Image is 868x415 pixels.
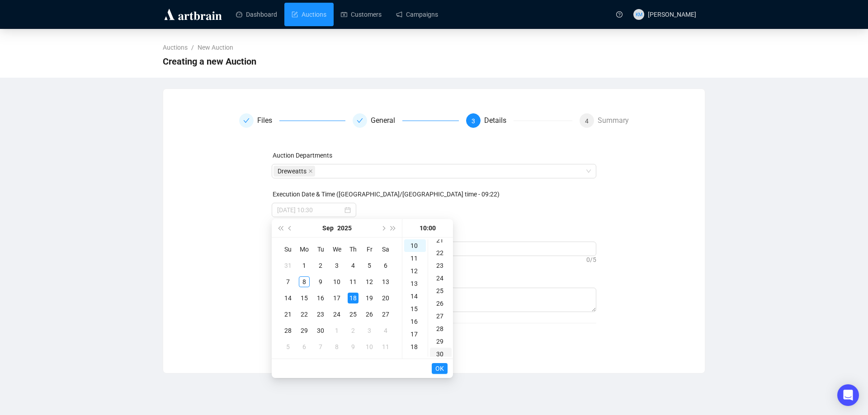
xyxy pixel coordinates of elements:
div: 15 [299,293,310,303]
div: General [353,113,459,128]
div: 22 [299,309,310,320]
a: Auctions [161,42,189,52]
td: 2025-09-21 [280,306,296,322]
td: 2025-09-06 [377,257,394,274]
td: 2025-09-04 [345,257,361,274]
div: 29 [430,335,452,348]
td: 2025-09-07 [280,274,296,290]
div: 11 [348,276,359,287]
div: 21 [430,234,452,247]
div: 17 [331,293,342,303]
td: 2025-09-15 [296,290,312,306]
a: New Auction [196,42,235,52]
div: 3 [331,260,342,271]
td: 2025-08-31 [280,257,296,274]
div: 25 [430,284,452,297]
div: 9 [315,276,326,287]
td: 2025-09-22 [296,306,312,322]
div: Details [484,113,514,128]
th: Mo [296,241,312,257]
div: 1 [331,325,342,336]
div: 18 [348,293,359,303]
div: 20 [380,293,391,303]
td: 2025-09-13 [377,274,394,290]
div: 26 [430,297,452,310]
td: 2025-10-06 [296,339,312,355]
td: 2025-09-03 [329,257,345,274]
div: 25 [348,309,359,320]
div: 19 [364,293,375,303]
span: Creating a new Auction [163,54,256,69]
td: 2025-09-17 [329,290,345,306]
div: 27 [430,310,452,322]
div: Files [257,113,279,128]
div: 17 [404,328,426,340]
div: 6 [299,341,310,352]
div: 22 [430,247,452,259]
td: 2025-09-14 [280,290,296,306]
td: 2025-10-11 [377,339,394,355]
td: 2025-09-09 [312,274,329,290]
td: 2025-09-05 [361,257,377,274]
td: 2025-09-01 [296,257,312,274]
td: 2025-10-09 [345,339,361,355]
div: 1 [299,260,310,271]
div: 23 [430,259,452,272]
button: Next year (Control + right) [388,219,398,237]
div: 11 [380,341,391,352]
div: 21 [283,309,293,320]
td: 2025-09-08 [296,274,312,290]
div: 19 [404,353,426,366]
td: 2025-09-27 [377,306,394,322]
div: 12 [364,276,375,287]
td: 2025-10-03 [361,322,377,339]
td: 2025-09-29 [296,322,312,339]
a: Auctions [292,3,326,26]
span: [PERSON_NAME] [648,11,696,18]
div: 14 [404,290,426,303]
div: 3Details [466,113,572,128]
div: 31 [283,260,293,271]
div: 30 [315,325,326,336]
div: 29 [299,325,310,336]
td: 2025-09-24 [329,306,345,322]
label: Auction Departments [273,152,332,159]
div: 8 [331,341,342,352]
td: 2025-10-07 [312,339,329,355]
td: 2025-09-19 [361,290,377,306]
div: 5 [364,260,375,271]
div: 2 [348,325,359,336]
span: check [357,117,363,124]
div: 10 [331,276,342,287]
div: 24 [430,272,452,284]
div: Open Intercom Messenger [837,384,859,406]
div: 23 [315,309,326,320]
td: 2025-10-02 [345,322,361,339]
div: 4Summary [580,113,629,128]
a: Campaigns [396,3,438,26]
span: KM [635,10,642,18]
div: 28 [283,325,293,336]
div: Summary [598,113,629,128]
img: logo [163,7,223,22]
div: 30 [430,348,452,360]
th: Fr [361,241,377,257]
div: 10 [404,239,426,252]
div: 16 [404,315,426,328]
td: 2025-09-26 [361,306,377,322]
input: Select date [277,205,343,215]
div: 28 [430,322,452,335]
div: 27 [380,309,391,320]
div: 7 [315,341,326,352]
div: 8 [299,276,310,287]
div: 26 [364,309,375,320]
th: We [329,241,345,257]
td: 2025-09-11 [345,274,361,290]
span: OK [435,360,444,377]
td: 2025-10-10 [361,339,377,355]
span: 3 [472,117,475,125]
div: 14 [283,293,293,303]
td: 2025-09-12 [361,274,377,290]
td: 2025-10-05 [280,339,296,355]
div: 9 [348,341,359,352]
